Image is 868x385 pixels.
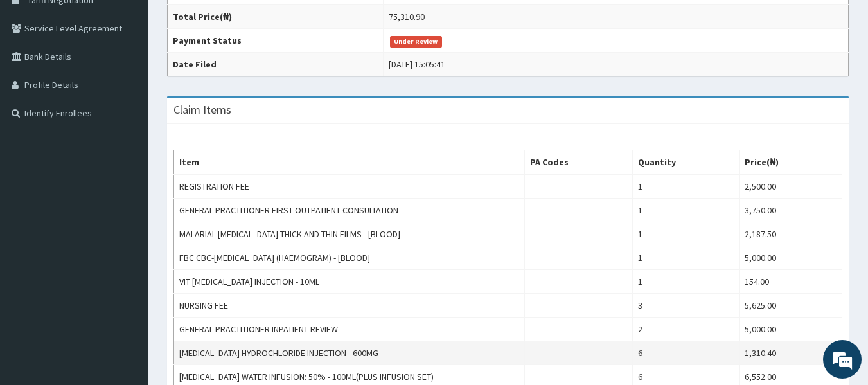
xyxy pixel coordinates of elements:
td: 1 [633,222,740,246]
div: 75,310.90 [389,10,425,23]
td: 3 [633,294,740,318]
td: 1 [633,270,740,294]
td: [MEDICAL_DATA] HYDROCHLORIDE INJECTION - 600MG [174,341,525,365]
td: VIT [MEDICAL_DATA] INJECTION - 10ML [174,270,525,294]
td: 3,750.00 [740,199,842,222]
div: Minimize live chat window [211,6,242,37]
td: 5,000.00 [740,246,842,270]
td: 5,000.00 [740,318,842,341]
td: FBC CBC-[MEDICAL_DATA] (HAEMOGRAM) - [BLOOD] [174,246,525,270]
textarea: Type your message and hit 'Enter' [6,252,245,297]
h3: Claim Items [173,104,231,116]
td: 1 [633,174,740,199]
span: Under Review [390,36,442,48]
td: NURSING FEE [174,294,525,318]
img: d_794563401_company_1708531726252_794563401 [24,64,52,96]
span: We're online! [75,112,177,242]
td: REGISTRATION FEE [174,174,525,199]
th: Quantity [633,150,740,175]
td: 5,625.00 [740,294,842,318]
td: 1 [633,246,740,270]
th: Payment Status [168,29,384,53]
td: 1,310.40 [740,341,842,365]
div: Chat with us now [67,72,216,89]
th: Price(₦) [740,150,842,175]
th: Date Filed [168,53,384,76]
td: 6 [633,341,740,365]
td: GENERAL PRACTITIONER FIRST OUTPATIENT CONSULTATION [174,199,525,222]
div: [DATE] 15:05:41 [389,58,445,71]
th: PA Codes [525,150,633,175]
td: 154.00 [740,270,842,294]
th: Item [174,150,525,175]
td: GENERAL PRACTITIONER INPATIENT REVIEW [174,318,525,341]
td: 2 [633,318,740,341]
td: 2,500.00 [740,174,842,199]
td: 2,187.50 [740,222,842,246]
td: MALARIAL [MEDICAL_DATA] THICK AND THIN FILMS - [BLOOD] [174,222,525,246]
th: Total Price(₦) [168,5,384,29]
td: 1 [633,199,740,222]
